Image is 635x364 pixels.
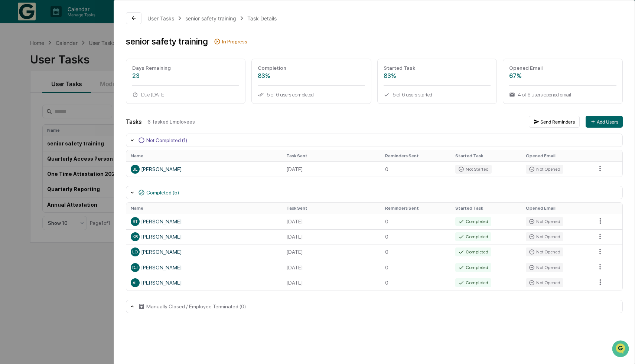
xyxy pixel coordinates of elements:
th: Name [126,150,282,161]
span: Pylon [74,184,90,190]
span: Preclearance [15,152,48,159]
div: Start new chat [33,57,122,64]
div: Completed [455,247,491,256]
span: [PERSON_NAME] [23,121,60,127]
a: 🗄️Attestations [51,149,95,162]
td: [DATE] [282,229,381,245]
div: 🗄️ [54,153,60,158]
div: Completion [258,65,365,71]
div: [PERSON_NAME] [131,217,277,226]
div: senior safety training [126,36,208,47]
div: 23 [132,72,240,79]
div: Past conversations [7,82,50,88]
div: Not Completed (1) [146,137,187,143]
button: See all [115,81,135,90]
span: AL [133,280,138,285]
img: Jack Rasmussen [7,94,19,106]
td: [DATE] [282,161,381,177]
span: KB [133,234,138,239]
span: Attestations [61,152,92,159]
div: Not Opened [526,232,563,241]
img: 8933085812038_c878075ebb4cc5468115_72.jpg [16,57,29,70]
th: Name [126,203,282,214]
a: Powered byPylon [52,184,90,190]
div: User Tasks [147,15,174,22]
div: Not Opened [526,217,563,226]
span: [DATE] [66,101,81,107]
td: 0 [381,214,451,229]
span: • [62,121,64,127]
td: 0 [381,229,451,245]
div: Manually Closed / Employee Terminated (0) [146,304,246,309]
td: 0 [381,245,451,260]
div: We're available if you need us! [33,64,102,70]
div: 83% [258,72,365,79]
span: [DATE] [66,121,81,127]
p: How can we help? [7,16,135,27]
a: 🖐️Preclearance [4,149,51,162]
div: Days Remaining [132,65,240,71]
th: Task Sent [282,150,381,161]
div: Not Opened [526,263,563,272]
td: 0 [381,161,451,177]
td: [DATE] [282,260,381,275]
div: Completed [455,278,491,287]
td: [DATE] [282,245,381,260]
img: Jack Rasmussen [7,114,19,126]
th: Opened Email [521,203,592,214]
img: 1746055101610-c473b297-6a78-478c-a979-82029cc54cd1 [7,57,21,70]
span: [PERSON_NAME] [23,101,60,107]
th: Started Task [451,203,521,214]
div: Completed [455,263,491,272]
iframe: Open customer support [611,340,631,360]
div: In Progress [222,39,247,45]
span: LO [132,249,138,255]
td: [DATE] [282,214,381,229]
button: Send Reminders [529,116,580,128]
td: 0 [381,275,451,290]
div: Tasks [126,118,141,125]
div: Not Started [455,165,492,174]
div: Completed (5) [146,190,179,196]
button: Add Users [586,116,623,128]
div: Due [DATE] [132,92,240,98]
td: 0 [381,260,451,275]
th: Reminders Sent [381,203,451,214]
span: • [62,101,64,107]
div: 🔎 [7,167,13,173]
div: 5 of 6 users started [384,92,491,98]
span: Data Lookup [15,166,47,173]
th: Task Sent [282,203,381,214]
div: 5 of 6 users completed [258,92,365,98]
div: [PERSON_NAME] [131,263,277,272]
img: 1746055101610-c473b297-6a78-478c-a979-82029cc54cd1 [15,121,21,127]
td: [DATE] [282,275,381,290]
button: Start new chat [126,59,135,68]
div: Not Opened [526,165,563,174]
div: senior safety training [185,15,236,22]
span: JL [133,167,137,172]
div: 🖐️ [7,153,13,158]
div: 4 of 6 users opened email [509,92,616,98]
div: Completed [455,217,491,226]
div: Not Opened [526,278,563,287]
div: 6 Tasked Employees [147,119,523,125]
input: Clear [19,34,123,42]
div: [PERSON_NAME] [131,278,277,287]
div: 67% [509,72,616,79]
div: 83% [384,72,491,79]
span: DJ [132,265,138,270]
th: Opened Email [521,150,592,161]
div: Completed [455,232,491,241]
div: Opened Email [509,65,616,71]
div: [PERSON_NAME] [131,165,277,174]
span: ST [133,219,138,224]
div: Task Details [247,15,277,22]
div: [PERSON_NAME] [131,232,277,241]
div: Not Opened [526,247,563,256]
a: 🔎Data Lookup [4,163,50,176]
th: Started Task [451,150,521,161]
th: Reminders Sent [381,150,451,161]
